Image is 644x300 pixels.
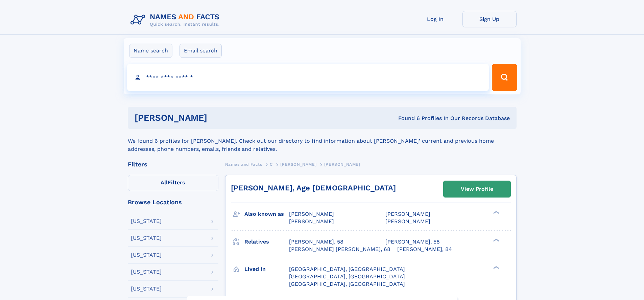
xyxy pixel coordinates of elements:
[128,129,517,153] div: We found 6 profiles for [PERSON_NAME]. Check out our directory to find information about [PERSON_...
[225,160,262,168] a: Names and Facts
[244,263,289,275] h3: Lived in
[289,211,334,217] span: [PERSON_NAME]
[244,208,289,220] h3: Also known as
[385,218,430,225] span: [PERSON_NAME]
[128,161,218,167] div: Filters
[385,211,430,217] span: [PERSON_NAME]
[289,238,343,246] a: [PERSON_NAME], 58
[131,252,162,258] div: [US_STATE]
[128,199,218,205] div: Browse Locations
[385,238,440,246] a: [PERSON_NAME], 58
[461,181,493,197] div: View Profile
[289,246,390,253] a: [PERSON_NAME] [PERSON_NAME], 68
[492,265,500,270] div: ❯
[131,235,162,241] div: [US_STATE]
[492,64,517,91] button: Search Button
[324,162,360,167] span: [PERSON_NAME]
[231,184,396,192] a: [PERSON_NAME], Age [DEMOGRAPHIC_DATA]
[131,286,162,292] div: [US_STATE]
[492,238,500,242] div: ❯
[131,218,162,224] div: [US_STATE]
[444,181,510,197] a: View Profile
[462,11,517,27] a: Sign Up
[408,11,462,27] a: Log In
[161,179,168,186] span: All
[289,273,405,280] span: [GEOGRAPHIC_DATA], [GEOGRAPHIC_DATA]
[128,11,225,29] img: Logo Names and Facts
[303,115,510,122] div: Found 6 Profiles In Our Records Database
[270,160,273,168] a: C
[280,160,316,168] a: [PERSON_NAME]
[289,218,334,225] span: [PERSON_NAME]
[127,64,489,91] input: search input
[180,44,222,58] label: Email search
[244,236,289,248] h3: Relatives
[270,162,273,167] span: C
[289,266,405,272] span: [GEOGRAPHIC_DATA], [GEOGRAPHIC_DATA]
[135,114,303,122] h1: [PERSON_NAME]
[492,210,500,215] div: ❯
[128,175,218,191] label: Filters
[289,281,405,287] span: [GEOGRAPHIC_DATA], [GEOGRAPHIC_DATA]
[131,269,162,275] div: [US_STATE]
[397,246,452,253] a: [PERSON_NAME], 84
[129,44,172,58] label: Name search
[280,162,316,167] span: [PERSON_NAME]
